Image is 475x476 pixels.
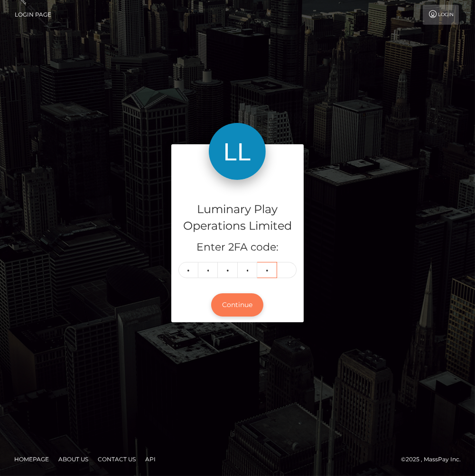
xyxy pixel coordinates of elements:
[141,452,159,467] a: API
[94,452,140,467] a: Contact Us
[55,452,92,467] a: About Us
[178,201,297,234] h4: Luminary Play Operations Limited
[15,5,51,25] a: Login Page
[423,5,459,25] a: Login
[209,123,266,180] img: Luminary Play Operations Limited
[211,293,263,317] button: Continue
[10,452,53,467] a: Homepage
[401,454,468,465] div: © 2025 , MassPay Inc.
[178,240,297,255] h5: Enter 2FA code:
